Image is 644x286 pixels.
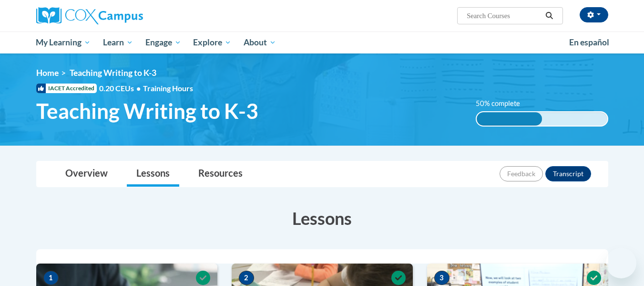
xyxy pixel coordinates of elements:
h3: Lessons [36,206,608,230]
span: Training Hours [143,84,193,93]
span: 0.20 CEUs [99,83,143,94]
button: Feedback [500,166,543,181]
span: 1 [43,271,59,285]
a: Home [36,68,59,78]
button: Transcript [545,166,591,181]
button: Search [542,10,556,21]
a: Explore [187,32,237,53]
a: Cox Campus [36,7,217,24]
span: About [244,37,276,48]
span: 2 [239,271,254,285]
span: My Learning [36,37,91,48]
a: Overview [56,161,117,187]
span: Explore [193,37,231,48]
a: Learn [97,32,139,53]
div: 50% complete [477,112,542,126]
a: About [237,32,282,53]
span: En español [569,37,609,47]
span: • [136,84,141,93]
span: Teaching Writing to K-3 [36,98,258,124]
span: Teaching Writing to K-3 [70,68,156,78]
a: En español [563,32,615,53]
a: Lessons [127,161,179,187]
iframe: Button to launch messaging window [606,248,636,278]
a: My Learning [30,32,97,53]
div: Main menu [22,32,623,53]
span: IACET Accredited [36,84,97,93]
label: 50% complete [476,98,531,109]
span: Learn [103,37,133,48]
input: Search Courses [466,10,542,21]
button: Account Settings [580,7,608,22]
a: Resources [189,161,252,187]
span: Engage [145,37,181,48]
span: 3 [434,271,450,285]
a: Engage [139,32,187,53]
img: Cox Campus [36,7,143,24]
